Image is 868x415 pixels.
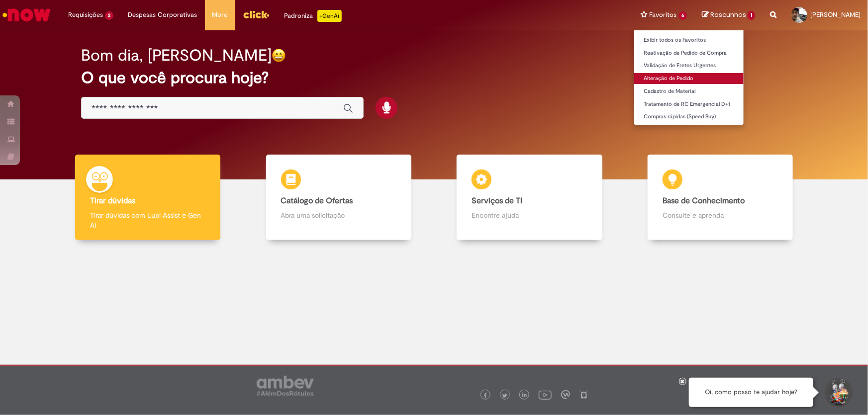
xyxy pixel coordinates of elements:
b: Base de Conhecimento [663,196,745,206]
span: 1 [748,11,755,20]
a: Base de Conhecimento Consulte e aprenda [625,155,816,241]
p: Tirar dúvidas com Lupi Assist e Gen Ai [90,210,205,230]
img: happy-face.png [272,48,286,63]
div: Padroniza [285,10,342,22]
span: Despesas Corporativas [128,10,197,20]
a: Validação de Fretes Urgentes [634,60,744,71]
img: click_logo_yellow_360x200.png [243,7,270,22]
img: ServiceNow [1,5,52,25]
a: Exibir todos os Favoritos [634,35,744,46]
p: Consulte e aprenda [663,210,778,220]
b: Catálogo de Ofertas [281,196,353,206]
img: logo_footer_naosei.png [579,390,588,399]
button: Iniciar Conversa de Suporte [823,378,853,408]
a: Compras rápidas (Speed Buy) [634,111,744,122]
span: Favoritos [650,10,677,20]
a: Tirar dúvidas Tirar dúvidas com Lupi Assist e Gen Ai [52,155,243,241]
a: Tratamento de RC Emergencial D+1 [634,99,744,110]
img: logo_footer_workplace.png [561,390,570,399]
a: Catálogo de Ofertas Abra uma solicitação [243,155,434,241]
span: 6 [679,11,687,20]
h2: Bom dia, [PERSON_NAME] [81,47,272,64]
span: 2 [105,11,113,20]
p: +GenAi [317,10,342,22]
a: Cadastro de Material [634,86,744,97]
b: Serviços de TI [472,196,522,206]
div: Oi, como posso te ajudar hoje? [689,378,813,407]
span: [PERSON_NAME] [810,10,861,19]
span: More [212,10,228,20]
img: logo_footer_facebook.png [483,393,488,398]
img: logo_footer_ambev_rotulo_gray.png [257,376,314,396]
span: Rascunhos [710,10,746,19]
a: Rascunhos [702,10,755,20]
ul: Favoritos [634,30,745,125]
p: Abra uma solicitação [281,210,396,220]
img: logo_footer_youtube.png [539,388,552,401]
h2: O que você procura hoje? [81,69,787,86]
img: logo_footer_twitter.png [502,393,507,398]
a: Alteração de Pedido [634,73,744,84]
b: Tirar dúvidas [90,196,135,206]
p: Encontre ajuda [472,210,587,220]
a: Serviços de TI Encontre ajuda [434,155,625,241]
img: logo_footer_linkedin.png [522,393,527,399]
span: Requisições [68,10,103,20]
a: Reativação de Pedido de Compra [634,48,744,59]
